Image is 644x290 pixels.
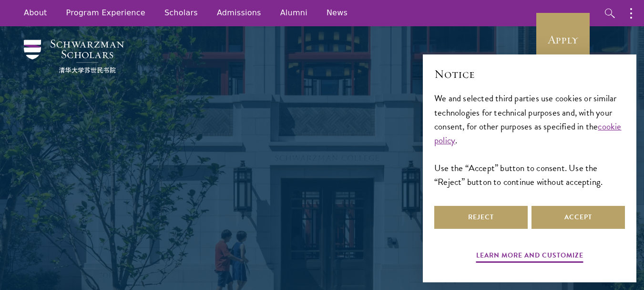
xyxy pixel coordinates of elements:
button: Accept [532,206,625,229]
a: cookie policy [434,119,622,147]
img: Schwarzman Scholars [24,40,124,73]
div: We and selected third parties use cookies or similar technologies for technical purposes and, wit... [434,91,625,188]
button: Reject [434,206,528,229]
button: Learn more and customize [476,249,583,264]
a: Apply [536,13,590,66]
h2: Notice [434,66,625,82]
